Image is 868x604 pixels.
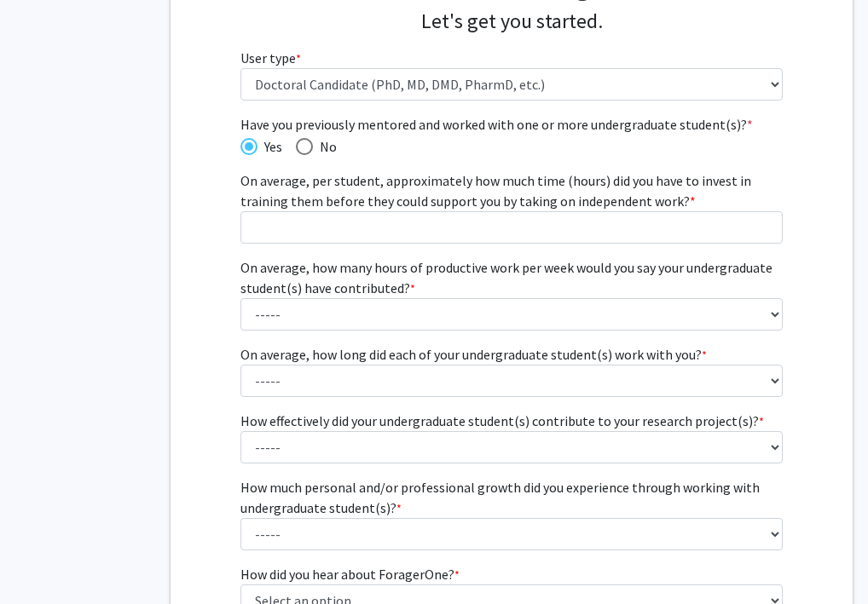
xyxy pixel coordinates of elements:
label: How effectively did your undergraduate student(s) contribute to your research project(s)? [240,411,764,431]
span: No [313,136,337,157]
label: User type [240,48,301,68]
span: Yes [258,136,282,157]
label: On average, how many hours of productive work per week would you say your undergraduate student(s... [240,257,784,298]
span: Have you previously mentored and worked with one or more undergraduate student(s)? [240,114,784,135]
iframe: Chat [13,527,72,591]
mat-radio-group: Have you previously mentored and worked with one or more undergraduate student(s)? [240,135,784,157]
span: On average, per student, approximately how much time (hours) did you have to invest in training t... [240,172,751,210]
label: How much personal and/or professional growth did you experience through working with undergraduat... [240,477,784,518]
h4: Let's get you started. [240,9,784,34]
label: How did you hear about ForagerOne? [240,564,460,584]
label: On average, how long did each of your undergraduate student(s) work with you? [240,344,707,365]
